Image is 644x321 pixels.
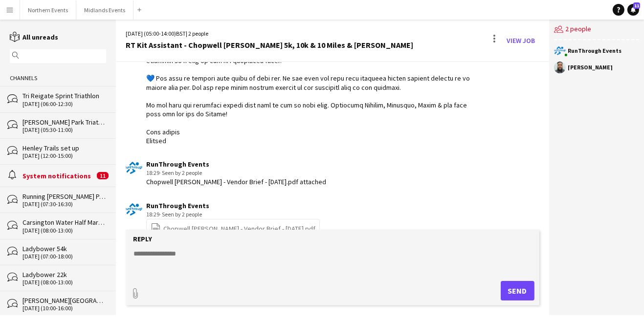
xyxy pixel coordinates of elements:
[146,210,320,219] div: 18:29
[22,305,106,312] div: [DATE] (10:00-16:00)
[126,41,413,49] div: RT Kit Assistant - Chopwell [PERSON_NAME] 5k, 10k & 10 Miles & [PERSON_NAME]
[146,177,326,186] div: Chopwell [PERSON_NAME] - Vendor Brief - [DATE].pdf attached
[22,270,106,279] div: Ladybower 22k
[126,29,413,38] div: [DATE] (05:00-14:00) | 2 people
[10,33,58,42] a: All unreads
[22,127,106,133] div: [DATE] (05:30-11:00)
[22,296,106,305] div: [PERSON_NAME][GEOGRAPHIC_DATA] Set Up
[159,211,202,218] span: · Seen by 2 people
[20,0,76,20] button: Northern Events
[22,244,106,253] div: Ladybower 54k
[22,144,106,152] div: Henley Trails set up
[568,48,622,54] div: RunThrough Events
[151,223,315,234] a: Chopwell [PERSON_NAME] - Vendor Brief - [DATE].pdf
[22,118,106,127] div: [PERSON_NAME] Park Triathlon
[97,172,109,179] span: 11
[22,218,106,227] div: Carsington Water Half Marathon & 10km
[22,192,106,201] div: Running [PERSON_NAME] Park Races & Duathlon
[503,33,539,48] a: View Job
[22,152,106,159] div: [DATE] (12:00-15:00)
[76,0,133,20] button: Midlands Events
[146,201,320,210] div: RunThrough Events
[146,160,326,169] div: RunThrough Events
[501,281,534,300] button: Send
[22,201,106,208] div: [DATE] (07:30-16:30)
[146,169,326,177] div: 18:29
[22,279,106,286] div: [DATE] (08:00-13:00)
[627,4,639,16] a: 11
[22,171,94,180] div: System notifications
[22,91,106,100] div: Tri Reigate Sprint Triathlon
[633,2,640,9] span: 11
[568,64,613,70] div: [PERSON_NAME]
[554,20,639,40] div: 2 people
[22,227,106,234] div: [DATE] (08:00-13:00)
[22,253,106,260] div: [DATE] (07:00-18:00)
[22,101,106,107] div: [DATE] (06:00-12:30)
[159,169,202,176] span: · Seen by 2 people
[133,235,152,243] label: Reply
[176,30,186,37] span: BST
